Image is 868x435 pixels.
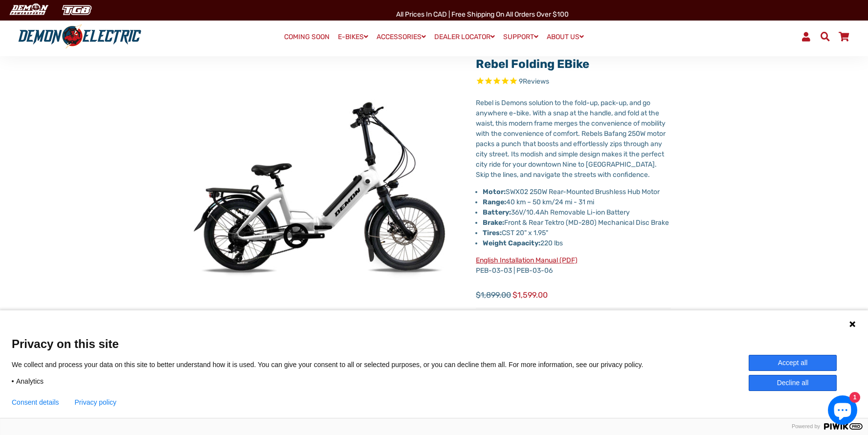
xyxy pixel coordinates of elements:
span: All Prices in CAD | Free shipping on all orders over $100 [396,10,569,19]
span: Reviews [523,77,549,86]
a: COMING SOON [281,30,333,44]
strong: Brake: [483,218,504,227]
img: TGB Canada [57,2,97,18]
a: English Installation Manual (PDF) [476,256,578,264]
a: DEALER LOCATOR [431,30,498,44]
a: ACCESSORIES [373,30,429,44]
li: 36V/10.4Ah Removable Li-ion Battery [483,207,671,217]
a: E-BIKES [334,30,372,44]
strong: Tires: [483,229,502,237]
span: Analytics [16,377,44,386]
strong: Weight Capacity: [483,239,540,247]
a: SUPPORT [500,30,542,44]
span: Powered by [788,423,824,430]
a: ABOUT US [543,30,587,44]
button: Decline all [749,375,837,391]
strong: Range: [483,198,506,206]
li: SWX02 250W Rear-Mounted Brushless Hub Motor [483,187,671,197]
li: Front & Rear Tektro (MD-280) Mechanical Disc Brake [483,217,671,228]
strong: Motor: [483,188,506,196]
span: $1,899.00 [476,289,511,301]
p: We collect and process your data on this site to better understand how it is used. You can give y... [12,360,658,369]
li: 40 km – 50 km/24 mi - 31 mi [483,197,671,207]
p: PEB-03-03 | PEB-03-06 [476,255,671,276]
strong: Battery: [483,208,511,217]
img: Demon Electric logo [15,24,145,49]
button: Accept all [749,355,837,371]
a: Rebel Folding eBike [476,57,589,71]
a: Privacy policy [75,398,117,406]
span: Rebel is Demons solution to the fold-up, pack-up, and go anywhere e-bike. With a snap at the hand... [476,99,666,179]
span: $1,599.00 [512,289,548,301]
inbox-online-store-chat: Shopify online store chat [825,395,860,427]
span: 9 reviews [519,77,549,86]
li: 220 lbs [483,238,671,248]
button: Consent details [12,398,59,406]
span: Rated 5.0 out of 5 stars 9 reviews [476,76,671,87]
img: Demon Electric [5,2,52,18]
span: Privacy on this site [12,337,856,351]
li: CST 20" x 1.95" [483,228,671,238]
